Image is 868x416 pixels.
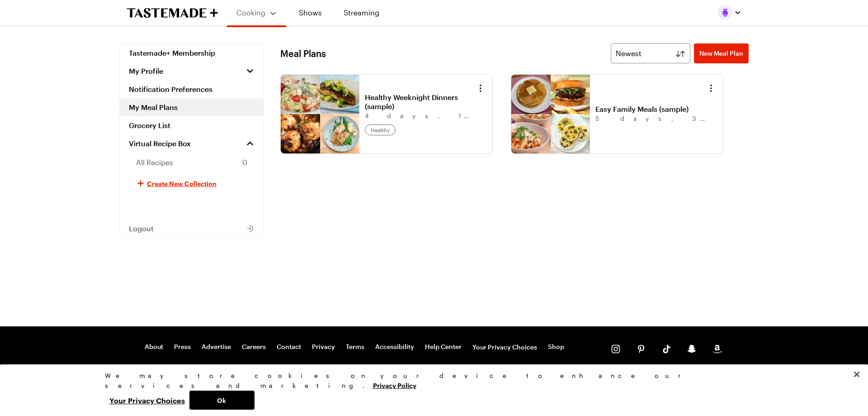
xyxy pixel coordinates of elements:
[242,157,247,168] span: 0
[120,62,264,80] button: My Profile
[595,105,708,114] a: Easy Family Meals (sample)
[472,343,537,352] button: Your Privacy Choices
[145,343,163,352] a: About
[129,224,154,233] span: Logout
[120,153,264,172] a: All Recipes0
[312,343,335,352] a: Privacy
[236,8,265,17] span: Cooking
[136,157,173,168] span: All Recipes
[127,8,218,18] a: To Tastemade Home Page
[145,343,564,352] nav: Footer
[718,5,732,20] img: Profile picture
[120,80,264,98] a: Notification Preferences
[120,44,264,62] a: Tastemade+ Membership
[346,343,364,352] a: Terms
[694,43,749,63] a: New Meal Plan
[105,371,756,410] div: Privacy
[120,98,264,116] a: My Meal Plans
[174,343,191,352] a: Press
[280,48,326,59] h1: Meal Plans
[847,364,867,384] button: Close
[365,93,477,111] a: Healthy Weeknight Dinners (sample)
[373,381,416,389] a: More information about your privacy, opens in a new tab
[611,43,690,63] button: Newest
[189,391,255,410] button: Ok
[120,220,264,238] button: Logout
[425,343,462,352] a: Help Center
[616,48,642,59] span: Newest
[718,5,741,20] button: Profile picture
[147,179,217,188] span: Create New Collection
[548,343,564,352] a: Shop
[129,67,163,76] span: My Profile
[236,4,277,22] button: Cooking
[699,49,743,58] span: New Meal Plan
[375,343,414,352] a: Accessibility
[242,343,266,352] a: Careers
[120,116,264,134] a: Grocery List
[129,139,191,148] span: Virtual Recipe Box
[120,172,264,194] button: Create New Collection
[120,134,264,153] a: Virtual Recipe Box
[277,343,301,352] a: Contact
[105,391,189,410] button: Your Privacy Choices
[202,343,231,352] a: Advertise
[105,371,756,391] div: We may store cookies on your device to enhance our services and marketing.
